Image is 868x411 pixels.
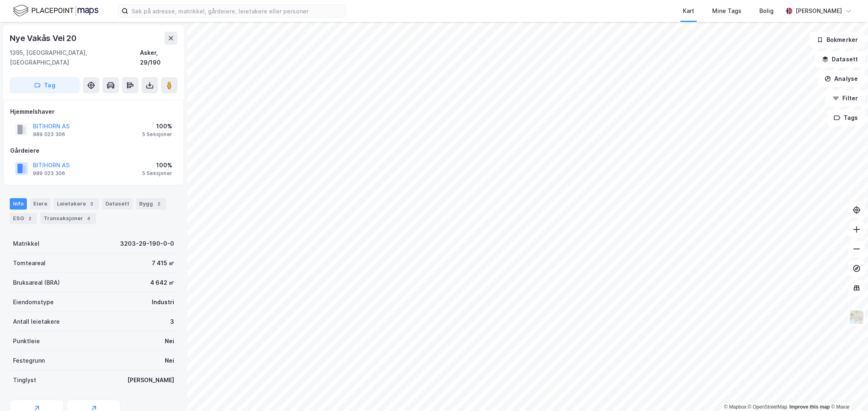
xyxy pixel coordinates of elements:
[13,375,36,385] div: Tinglyst
[87,200,96,208] div: 3
[10,198,27,210] div: Info
[155,200,163,208] div: 2
[10,146,177,156] div: Gårdeiere
[13,356,45,366] div: Festegrunn
[13,258,46,268] div: Tomteareal
[30,198,50,210] div: Eiere
[818,71,865,87] button: Analyse
[796,6,842,16] div: [PERSON_NAME]
[13,4,98,18] img: logo.f888ab2527a4732fd821a326f86c7f29.svg
[13,239,39,249] div: Matrikkel
[827,372,868,411] div: Kontrollprogram for chat
[54,198,99,210] div: Leietakere
[136,198,166,210] div: Bygg
[10,48,140,67] div: 1395, [GEOGRAPHIC_DATA], [GEOGRAPHIC_DATA]
[142,121,172,131] div: 100%
[102,198,133,210] div: Datasett
[724,404,746,410] a: Mapbox
[142,160,172,170] div: 100%
[40,213,96,224] div: Transaksjoner
[10,213,37,224] div: ESG
[170,317,174,327] div: 3
[33,131,65,138] div: 989 023 306
[150,278,174,288] div: 4 642 ㎡
[759,6,774,16] div: Bolig
[849,309,864,325] img: Z
[827,372,868,411] iframe: Chat Widget
[810,32,865,48] button: Bokmerker
[26,214,34,223] div: 2
[815,51,865,67] button: Datasett
[142,170,172,177] div: 5 Seksjoner
[165,336,174,346] div: Nei
[33,170,65,177] div: 989 023 306
[826,90,865,106] button: Filter
[789,404,830,410] a: Improve this map
[13,317,60,327] div: Antall leietakere
[120,239,174,249] div: 3203-29-190-0-0
[10,77,80,93] button: Tag
[748,404,787,410] a: OpenStreetMap
[152,258,174,268] div: 7 415 ㎡
[127,375,174,385] div: [PERSON_NAME]
[712,6,741,16] div: Mine Tags
[128,5,345,17] input: Søk på adresse, matrikkel, gårdeiere, leietakere eller personer
[13,336,40,346] div: Punktleie
[827,110,865,126] button: Tags
[13,297,54,307] div: Eiendomstype
[10,32,78,45] div: Nye Vakås Vei 20
[165,356,174,366] div: Nei
[85,214,93,223] div: 4
[140,48,177,67] div: Asker, 29/190
[683,6,694,16] div: Kart
[142,131,172,138] div: 5 Seksjoner
[152,297,174,307] div: Industri
[10,107,177,117] div: Hjemmelshaver
[13,278,60,288] div: Bruksareal (BRA)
